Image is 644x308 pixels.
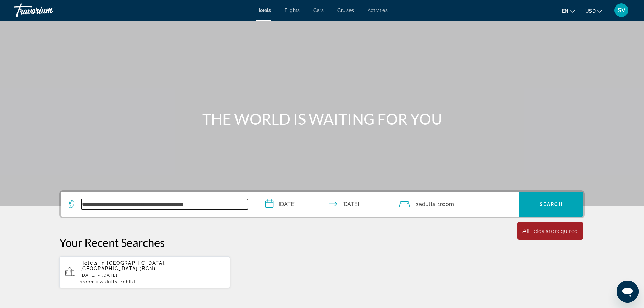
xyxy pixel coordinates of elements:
button: User Menu [612,3,630,18]
a: Flights [285,8,300,13]
a: Hotels [256,8,271,13]
span: , 1 [117,280,135,284]
p: Your Recent Searches [59,236,585,249]
div: All fields are required [522,227,578,235]
span: USD [585,8,596,14]
button: Change language [562,6,575,16]
span: Child [123,280,135,284]
a: Travorium [14,1,82,19]
a: Cars [313,8,324,13]
a: Cruises [337,8,354,13]
span: 1 [80,280,95,284]
div: Search widget [61,192,583,217]
button: Travelers: 2 adults, 0 children [392,192,519,217]
iframe: Button to launch messaging window [617,281,639,303]
span: Adults [419,201,435,207]
p: [DATE] - [DATE] [80,273,225,278]
button: Change currency [585,6,602,16]
button: Hotels in [GEOGRAPHIC_DATA], [GEOGRAPHIC_DATA] (BCN)[DATE] - [DATE]1Room2Adults, 1Child [59,256,230,288]
span: Search [540,202,563,207]
span: , 1 [435,199,454,209]
span: Room [440,201,454,207]
span: SV [618,7,625,14]
h1: THE WORLD IS WAITING FOR YOU [193,110,451,128]
span: [GEOGRAPHIC_DATA], [GEOGRAPHIC_DATA] (BCN) [80,260,166,271]
span: 2 [100,280,117,284]
span: Adults [102,280,117,284]
span: 2 [416,199,435,209]
button: Search [519,192,583,217]
button: Check-in date: Sep 14, 2025 Check-out date: Sep 21, 2025 [258,192,392,217]
span: Room [83,280,95,284]
span: en [562,8,568,14]
a: Activities [368,8,388,13]
span: Hotels in [80,260,105,266]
